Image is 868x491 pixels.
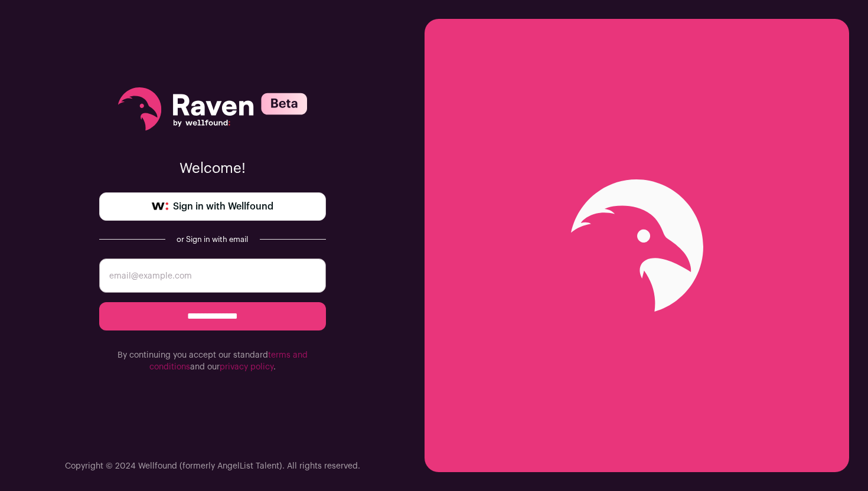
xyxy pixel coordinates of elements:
a: Sign in with Wellfound [99,192,326,221]
img: wellfound-symbol-flush-black-fb3c872781a75f747ccb3a119075da62bfe97bd399995f84a933054e44a575c4.png [152,202,168,211]
a: terms and conditions [149,351,308,371]
p: Welcome! [99,159,326,178]
p: Copyright © 2024 Wellfound (formerly AngelList Talent). All rights reserved. [65,460,360,472]
p: By continuing you accept our standard and our . [99,349,326,373]
div: or Sign in with email [175,235,250,244]
span: Sign in with Wellfound [173,199,273,214]
a: privacy policy [220,363,273,371]
input: email@example.com [99,258,326,293]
